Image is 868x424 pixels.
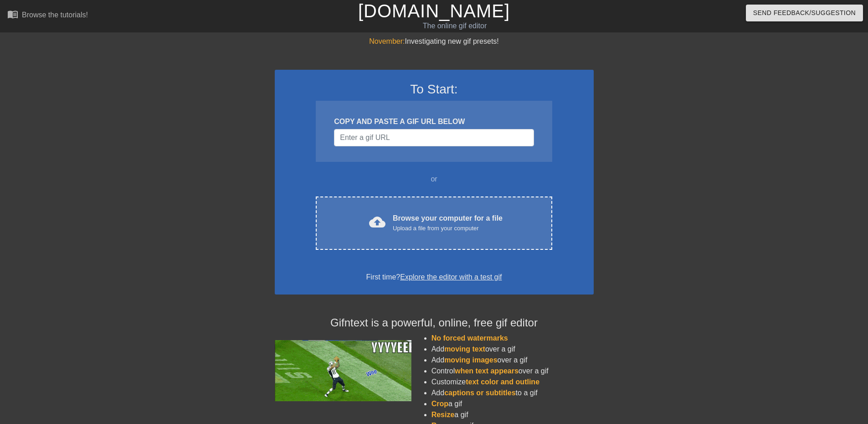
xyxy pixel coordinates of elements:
[7,9,88,23] a: Browse the tutorials!
[431,377,594,388] li: Customize
[753,7,856,19] span: Send Feedback/Suggestion
[393,213,503,233] div: Browse your computer for a file
[358,1,510,21] a: [DOMAIN_NAME]
[334,116,534,127] div: COPY AND PASTE A GIF URL BELOW
[287,272,582,283] div: First time?
[298,174,570,185] div: or
[294,21,616,31] div: The online gif editor
[431,344,594,355] li: Add over a gif
[746,5,863,21] button: Send Feedback/Suggestion
[431,400,448,408] span: Crop
[369,214,385,230] span: cloud_upload
[431,398,594,409] li: a gif
[431,355,594,366] li: Add over a gif
[431,334,508,342] span: No forced watermarks
[22,11,88,19] div: Browse the tutorials!
[400,273,502,281] a: Explore the editor with a test gif
[275,36,594,47] div: Investigating new gif presets!
[334,129,534,146] input: Username
[431,409,594,420] li: a gif
[287,82,582,97] h3: To Start:
[431,388,594,398] li: Add to a gif
[7,9,18,20] span: menu_book
[369,37,405,45] span: November:
[431,366,594,377] li: Control over a gif
[275,316,594,330] h4: Gifntext is a powerful, online, free gif editor
[431,411,455,419] span: Resize
[393,224,503,233] div: Upload a file from your computer
[275,340,411,401] img: football_small.gif
[444,345,485,353] span: moving text
[444,356,497,364] span: moving images
[455,367,519,375] span: when text appears
[466,378,539,386] span: text color and outline
[444,389,515,397] span: captions or subtitles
